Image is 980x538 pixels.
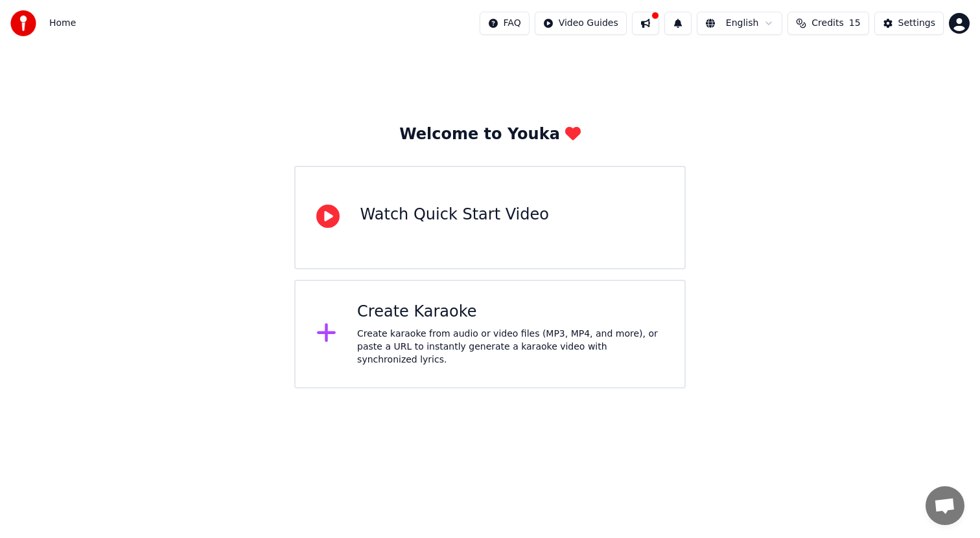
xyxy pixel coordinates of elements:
[787,12,869,35] button: Credits15
[874,12,944,35] button: Settings
[357,302,664,322] div: Create Karaoke
[49,17,76,30] span: Home
[480,12,530,35] button: FAQ
[357,328,664,366] div: Create karaoke from audio or video files (MP3, MP4, and more), or paste a URL to instantly genera...
[399,124,581,145] div: Welcome to Youka
[849,17,861,30] span: 15
[898,17,935,30] div: Settings
[926,486,964,525] div: Open chat
[360,205,549,225] div: Watch Quick Start Video
[811,17,843,30] span: Credits
[10,10,36,36] img: youka
[49,17,76,30] nav: breadcrumb
[535,12,627,35] button: Video Guides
